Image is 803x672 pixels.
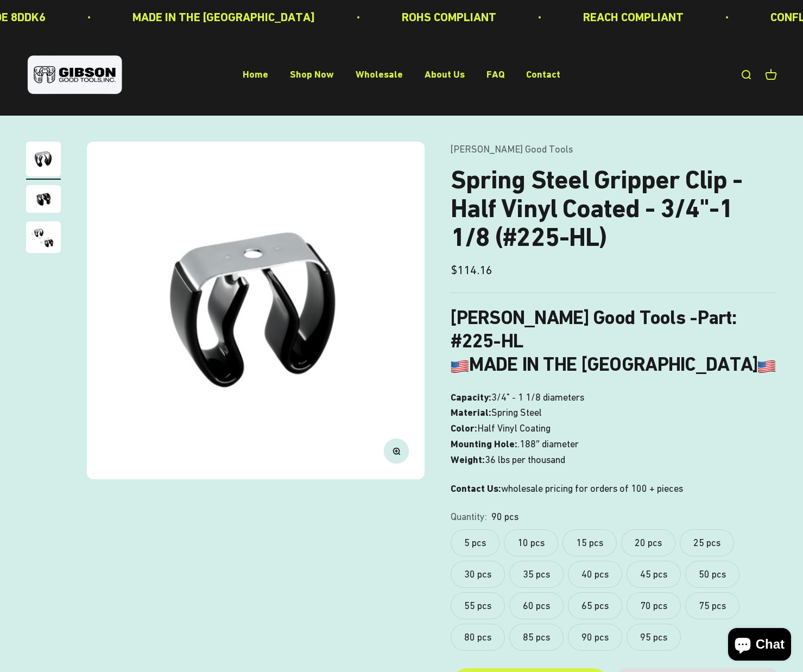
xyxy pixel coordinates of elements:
[26,185,61,216] button: Go to item 2
[451,391,491,403] b: Capacity:
[87,142,425,479] img: Gripper clip, made & shipped from the USA!
[451,166,777,251] h1: Spring Steel Gripper Clip - Half Vinyl Coated - 3/4"-1 1/8 (#225-HL)
[26,142,61,176] img: Gripper clip, made & shipped from the USA!
[451,390,777,468] p: 3/4" - 1 1/8 diameters
[451,481,777,497] p: wholesale pricing for orders of 100 + pieces
[425,69,465,80] a: About Us
[290,69,334,80] a: Shop Now
[451,483,501,494] strong: Contact Us:
[451,509,487,525] legend: Quantity:
[451,353,776,376] b: MADE IN THE [GEOGRAPHIC_DATA]
[451,407,491,418] b: Material:
[451,261,492,280] sale-price: $114.16
[526,69,560,80] a: Contact
[26,185,61,213] img: close up of a spring steel gripper clip, tool clip, durable, secure holding, Excellent corrosion ...
[451,454,485,465] b: Weight:
[26,221,61,253] img: close up of a spring steel gripper clip, tool clip, durable, secure holding, Excellent corrosion ...
[451,306,731,329] b: [PERSON_NAME] Good Tools -
[486,69,504,80] a: FAQ
[581,8,682,27] p: REACH COMPLIANT
[491,509,519,525] variant-option-value: 90 pcs
[451,306,736,352] b: : #225-HL
[491,405,542,421] span: Spring Steel
[517,436,578,452] span: .188″ diameter
[356,69,403,80] a: Wholesale
[451,422,477,434] b: Color:
[451,438,517,449] b: Mounting Hole:
[451,143,573,155] a: [PERSON_NAME] Good Tools
[400,8,495,27] p: ROHS COMPLIANT
[243,69,268,80] a: Home
[698,306,732,329] span: Part
[485,452,565,468] span: 36 lbs per thousand
[477,421,551,436] span: Half Vinyl Coating
[26,142,61,180] button: Go to item 1
[26,221,61,256] button: Go to item 3
[131,8,313,27] p: MADE IN THE [GEOGRAPHIC_DATA]
[725,628,794,663] inbox-online-store-chat: Shopify online store chat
